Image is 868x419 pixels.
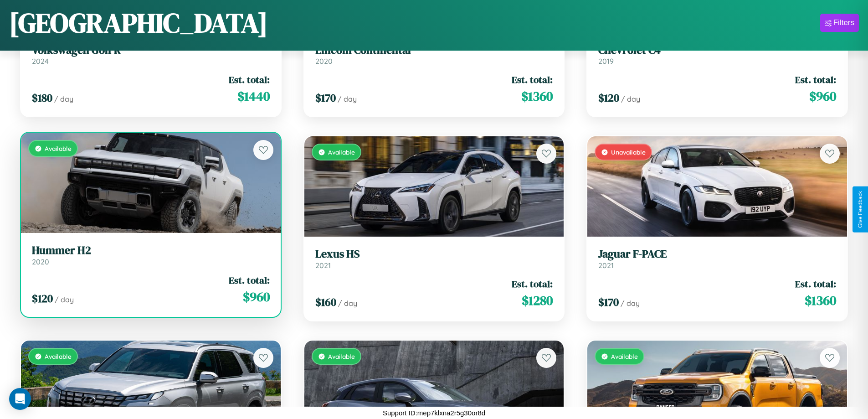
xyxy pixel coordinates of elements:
[237,87,270,105] span: $ 1440
[621,299,640,308] span: / day
[9,388,31,410] div: Open Intercom Messenger
[32,44,270,66] a: Volkswagen Golf R2024
[857,191,863,228] div: Give Feedback
[795,277,836,290] span: Est. total:
[32,44,270,57] h3: Volkswagen Golf R
[32,244,270,257] h3: Hummer H2
[315,44,553,66] a: Lincoln Continental2020
[338,94,357,103] span: / day
[32,244,270,266] a: Hummer H22020
[243,288,270,306] span: $ 960
[315,44,553,57] h3: Lincoln Continental
[54,94,73,103] span: / day
[32,257,49,266] span: 2020
[315,248,553,270] a: Lexus HS2021
[383,407,485,419] p: Support ID: mep7klxna2r5g30or8d
[598,44,836,57] h3: Chevrolet C4
[32,291,53,306] span: $ 120
[598,90,619,105] span: $ 120
[598,248,836,270] a: Jaguar F-PACE2021
[315,57,333,66] span: 2020
[512,73,553,86] span: Est. total:
[621,94,640,103] span: / day
[833,18,854,27] div: Filters
[315,248,553,261] h3: Lexus HS
[338,299,357,308] span: / day
[9,4,268,41] h1: [GEOGRAPHIC_DATA]
[32,57,49,66] span: 2024
[328,148,355,156] span: Available
[611,148,646,156] span: Unavailable
[32,90,52,105] span: $ 180
[315,90,336,105] span: $ 170
[795,73,836,86] span: Est. total:
[315,261,331,270] span: 2021
[55,295,74,304] span: / day
[328,352,355,360] span: Available
[820,14,859,32] button: Filters
[611,352,638,360] span: Available
[598,261,614,270] span: 2021
[809,87,836,105] span: $ 960
[598,295,619,310] span: $ 170
[598,248,836,261] h3: Jaguar F-PACE
[229,73,270,86] span: Est. total:
[45,352,72,360] span: Available
[522,291,553,310] span: $ 1280
[229,274,270,287] span: Est. total:
[315,295,336,310] span: $ 160
[805,291,836,310] span: $ 1360
[45,145,72,152] span: Available
[598,57,614,66] span: 2019
[521,87,553,105] span: $ 1360
[512,277,553,290] span: Est. total:
[598,44,836,66] a: Chevrolet C42019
